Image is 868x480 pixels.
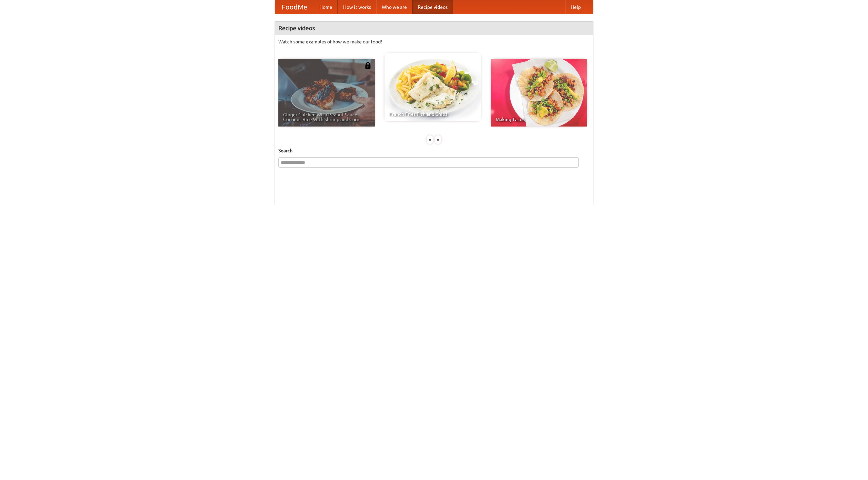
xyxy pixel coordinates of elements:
span: Making Tacos [496,117,583,122]
h5: Search [278,147,590,154]
p: Watch some examples of how we make our food! [278,38,590,45]
a: How it works [338,0,376,14]
h4: Recipe videos [275,21,593,35]
a: Home [314,0,338,14]
div: « [427,135,433,144]
span: French Fries Fish and Chips [389,112,476,116]
a: Who we are [376,0,412,14]
a: French Fries Fish and Chips [384,53,481,121]
div: » [435,135,441,144]
a: Help [565,0,586,14]
img: 483408.png [364,62,371,69]
a: FoodMe [275,0,314,14]
a: Recipe videos [412,0,453,14]
a: Making Tacos [491,59,587,127]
